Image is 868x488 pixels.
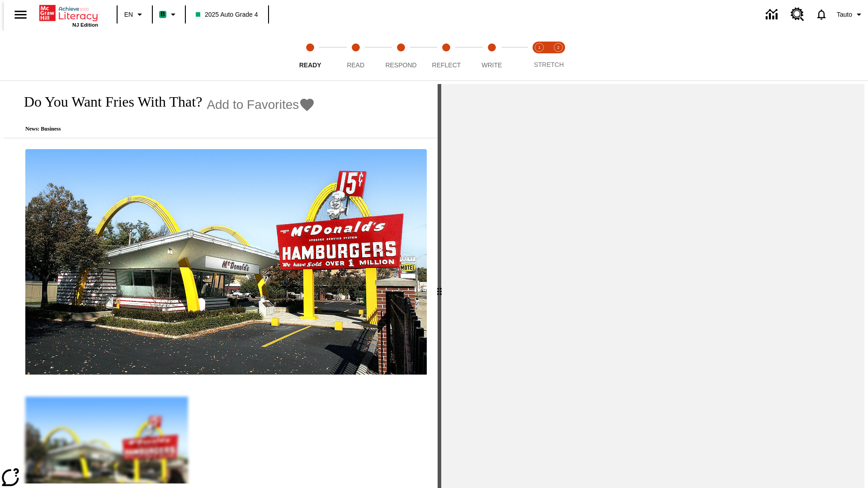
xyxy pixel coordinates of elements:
[39,3,98,28] div: Home
[299,61,321,69] span: Ready
[760,2,785,27] a: Data Center
[526,31,552,80] button: Stretch Read step 1 of 2
[481,61,502,69] span: Write
[156,6,182,23] button: Boost Class color is mint green. Change class color
[432,61,461,69] span: Reflect
[810,3,833,26] a: Notifications
[375,31,427,80] button: Respond step 3 of 5
[25,149,427,375] img: One of the first McDonald's stores, with the iconic red sign and golden arches.
[120,6,149,23] button: Language: EN, Select a language
[14,126,315,132] p: News: Business
[441,84,864,488] div: activity
[557,45,559,50] text: 2
[160,9,165,20] span: B
[545,31,571,80] button: Stretch Respond step 2 of 2
[785,2,810,27] a: Resource Center, Will open in new tab
[438,84,441,488] div: Press Enter or Spacebar and then press right and left arrow keys to move the slider
[72,22,98,28] span: NJ Edition
[385,61,416,69] span: Respond
[4,84,438,483] div: reading
[124,10,133,19] span: EN
[833,6,868,23] button: Profile/Settings
[466,31,518,80] button: Write step 5 of 5
[420,31,472,80] button: Reflect step 4 of 5
[207,97,315,113] button: Add to Favorites - Do You Want Fries With That?
[207,98,299,112] span: Add to Favorites
[7,1,34,28] button: Open side menu
[347,61,364,69] span: Read
[538,45,540,50] text: 1
[534,61,564,68] span: STRETCH
[284,31,336,80] button: Ready step 1 of 5
[14,94,202,110] h1: Do You Want Fries With That?
[329,31,382,80] button: Read step 2 of 5
[837,10,852,19] span: Tauto
[196,10,258,19] span: 2025 Auto Grade 4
